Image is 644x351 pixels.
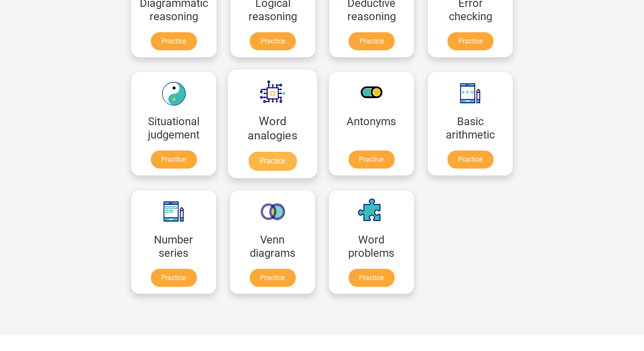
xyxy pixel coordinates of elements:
a: Practice [349,269,395,287]
a: Practice [448,151,494,169]
a: Practice [349,151,395,169]
a: Practice [250,269,296,287]
a: Practice [448,32,494,50]
a: Practice [248,152,297,171]
a: Practice [151,32,197,50]
a: Practice [151,269,197,287]
a: Practice [250,32,296,50]
a: Practice [349,32,395,50]
a: Practice [151,151,197,169]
